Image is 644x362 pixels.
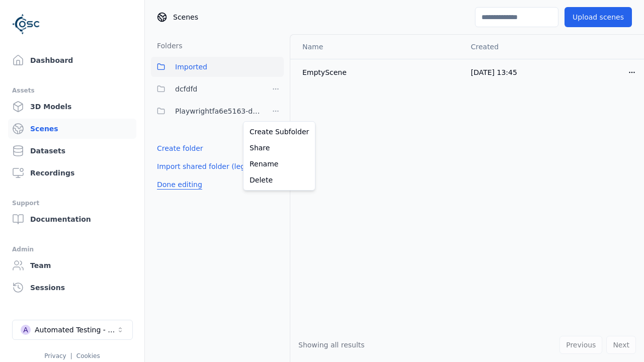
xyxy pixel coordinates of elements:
[246,172,313,188] a: Delete
[246,124,313,140] a: Create Subfolder
[246,140,313,156] a: Share
[246,156,313,172] a: Rename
